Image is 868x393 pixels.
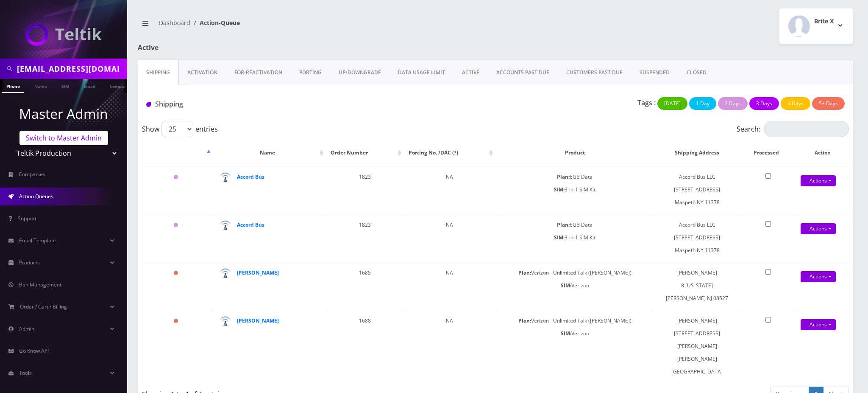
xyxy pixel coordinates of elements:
button: 3 Days [749,97,779,110]
input: Search in Company [17,61,125,77]
img: Teltik Production [25,23,102,46]
td: NA [404,166,495,213]
button: 2 Days [718,97,748,110]
a: Activation [179,60,226,85]
a: Email [79,79,100,92]
a: Name [30,79,51,92]
a: Actions [801,223,836,234]
th: Porting No. /DAC (?): activate to sort column ascending [404,140,495,165]
a: [PERSON_NAME] [237,269,279,276]
a: UP/DOWNGRADE [330,60,389,85]
a: [PERSON_NAME] [237,317,279,324]
input: Search: [764,121,849,137]
b: Plan: [518,269,531,276]
label: Search: [737,121,849,137]
td: 1685 [326,262,403,309]
p: Tags : [637,98,656,108]
span: Admin [19,325,34,332]
a: Switch to Master Admin [19,131,108,145]
td: [PERSON_NAME] [STREET_ADDRESS][PERSON_NAME][PERSON_NAME] [GEOGRAPHIC_DATA] [654,310,740,382]
a: CLOSED [678,60,715,85]
th: Order Number: activate to sort column ascending [326,140,403,165]
a: Actions [801,319,836,330]
td: NA [404,262,495,309]
td: Verizon - Unlimited Talk ([PERSON_NAME]) Verizon [496,262,654,309]
a: Accord Bus [237,173,264,180]
a: ACCOUNTS PAST DUE [488,60,558,85]
a: Company [106,79,134,92]
button: [DATE] [657,97,687,110]
b: Plan: [557,173,570,180]
button: 4 Days [781,97,810,110]
th: Name: activate to sort column ascending [214,140,325,165]
th: Action [797,140,848,165]
td: Verizon - Unlimited Talk ([PERSON_NAME]) Verizon [496,310,654,382]
a: Dashboard [159,19,190,27]
b: SIM: [561,282,571,289]
th: Product [496,140,654,165]
a: PORTING [291,60,330,85]
td: Accord Bus LLC [STREET_ADDRESS] Maspeth NY 11378 [654,166,740,213]
a: SUSPENDED [631,60,678,85]
button: 5+ Days [812,97,845,110]
td: 1823 [326,214,403,261]
h2: Brite X [814,18,834,25]
td: 1823 [326,166,403,213]
a: Phone [2,79,24,93]
span: Action Queues [19,193,53,200]
b: Plan: [518,317,531,324]
h1: Active [138,44,368,52]
button: 1 Day [689,97,716,110]
button: Brite X [779,8,853,44]
th: : activate to sort column descending [143,140,213,165]
img: Shipping [146,102,151,107]
td: [PERSON_NAME] 8 [US_STATE] [PERSON_NAME] NJ 08527 [654,262,740,309]
a: Actions [801,271,836,282]
a: CUSTOMERS PAST DUE [558,60,631,85]
td: NA [404,214,495,261]
nav: breadcrumb [138,14,489,38]
span: Companies [19,171,45,178]
label: Show entries [142,121,218,137]
select: Showentries [161,121,193,137]
a: Shipping [138,60,179,85]
td: 6GB Data 3-in-1 SIM Kit [496,214,654,261]
span: Tools [19,369,32,376]
a: Accord Bus [237,221,264,228]
a: Actions [801,175,836,186]
td: NA [404,310,495,382]
b: SIM: [554,234,565,241]
b: SIM: [561,330,571,337]
a: SIM [57,79,73,92]
span: Order / Cart / Billing [20,303,67,310]
td: 6GB Data 3-in-1 SIM Kit [496,166,654,213]
h1: Shipping [146,100,370,108]
td: 1688 [326,310,403,382]
span: Products [19,259,40,266]
span: Support [18,215,36,222]
b: SIM: [554,186,565,193]
span: Ban Management [19,281,61,288]
li: Action-Queue [190,18,240,27]
span: Go Know API [19,347,49,354]
a: DATA USAGE LIMIT [389,60,453,85]
th: Processed: activate to sort column ascending [740,140,796,165]
a: FOR-REActivation [226,60,291,85]
b: Plan: [557,221,570,228]
th: Shipping Address [654,140,740,165]
a: ACTIVE [453,60,488,85]
td: Accord Bus LLC [STREET_ADDRESS] Maspeth NY 11378 [654,214,740,261]
span: Email Template [19,237,56,244]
